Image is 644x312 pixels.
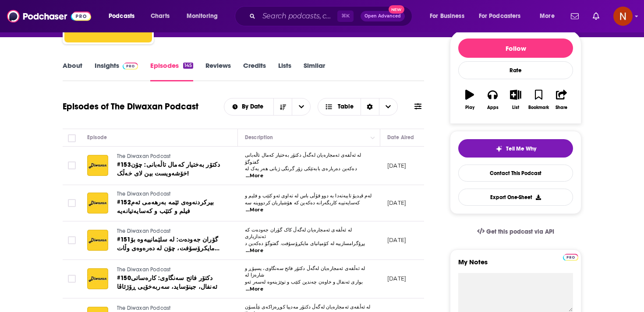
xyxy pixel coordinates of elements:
[151,10,170,22] span: Charts
[337,11,354,22] span: ⌘ K
[117,305,170,311] span: The Diwaxan Podcast
[495,145,502,152] img: tell me why sparkle
[479,10,521,22] span: For Podcasters
[589,9,603,24] a: Show notifications dropdown
[273,98,292,115] button: Sort Direction
[245,279,363,285] span: بواری ئەنفال و خاوەن چەندین کتێب و توێژینەوە لەسەر ئەو
[458,139,573,158] button: tell me why sparkleTell Me Why
[556,105,567,110] div: Share
[245,240,365,246] span: پڕۆگرامسازییە لە کۆمپانیای مایکڕۆسۆفت. گفتوگۆ دەکەین د
[242,104,266,110] span: By Date
[473,9,534,23] button: open menu
[567,9,582,24] a: Show notifications dropdown
[563,252,578,261] a: Pro website
[540,10,555,22] span: More
[504,84,527,116] button: List
[103,9,146,23] button: open menu
[68,275,76,283] span: Toggle select row
[387,162,406,169] p: [DATE]
[243,6,421,26] div: Search podcasts, credits, & more...
[246,207,263,214] span: ...More
[7,8,91,25] img: Podchaser - Follow, Share and Rate Podcasts
[245,152,361,165] span: لە ئەڵقەی ئەمجارەیان لەگەڵ دکتۆر بەختیار کەمال تاڵەبانی گفتوگۆ
[458,189,573,206] button: Export One-Sheet
[63,61,82,81] a: About
[245,200,360,206] span: کەسایەتییە کاریگەرانە دەکەین کە هۆشیاریان کردووینە سە
[183,63,193,69] div: 145
[117,235,222,253] a: #151گۆران جەودەت: لە سلێمانییەوە بۆ مایکرۆسۆفت، چۆن لە دەرەوەی وڵات کار بکەیت؟! - پۆدکاستی دیوەخان
[470,221,561,242] a: Get this podcast via API
[245,165,357,172] span: دەکەین دەربارەی بابەتێکی زۆر گرنگی ژیانی هەر یەک لە
[123,63,138,70] img: Podchaser Pro
[424,9,475,23] button: open menu
[361,98,379,115] div: Sort Direction
[364,14,401,18] span: Open Advanced
[487,105,499,110] div: Apps
[63,101,198,112] h1: Episodes of The Diwaxan Podcast
[613,7,633,26] button: Show profile menu
[246,286,263,293] span: ...More
[245,265,365,278] span: ‎لە ئەڵقەی ئەمجارەیان لەگەڵ دکتۆر فاتح سەنگاوی، پسپۆڕ و شارەزا لە
[458,39,573,58] button: Follow
[387,275,406,282] p: [DATE]
[117,228,170,234] span: The Diwaxan Podcast
[117,198,222,216] a: #152بیرکردنەوەی ئێمە بەرهەمی ئەم فیلم و کتێب و کەسایەتیانەیە
[486,228,554,235] span: Get this podcast via API
[245,227,352,240] span: لە ئەڵقەی ئەمجارەیان لەگەڵ کاک گۆران جەودەت کە ئەندازیاری
[205,61,231,81] a: Reviews
[292,98,310,115] button: open menu
[224,104,274,110] button: open menu
[246,247,263,254] span: ...More
[259,9,337,23] input: Search podcasts, credits, & more...
[150,61,193,81] a: Episodes145
[430,10,464,22] span: For Business
[95,61,138,81] a: InsightsPodchaser Pro
[117,274,217,291] span: #150‎دکتۆر فاتح سەنگاوی: کارەساتی ئەنفال، جینۆساید، سەربەخۆیی ڕۆژئاڤا
[68,236,76,244] span: Toggle select row
[458,165,573,182] a: Contact This Podcast
[145,9,175,23] a: Charts
[304,61,325,81] a: Similar
[613,7,633,26] span: Logged in as AdelNBM
[117,153,170,159] span: The Diwaxan Podcast
[117,191,170,197] span: The Diwaxan Podcast
[117,153,222,161] a: The Diwaxan Podcast
[613,7,633,26] img: User Profile
[506,145,536,152] span: Tell Me Why
[387,236,406,244] p: [DATE]
[117,161,222,178] a: #153دکتۆر بەختیار کەمال تاڵەبانی: چۆن خۆشەویست بین لای خەڵک!
[550,84,573,116] button: Share
[245,132,273,143] div: Description
[246,172,263,179] span: ...More
[117,190,222,198] a: The Diwaxan Podcast
[528,105,549,110] div: Bookmark
[465,105,474,110] div: Play
[458,61,573,79] div: Rate
[318,98,398,116] button: Choose View
[109,10,134,22] span: Podcasts
[117,274,222,291] a: #150‎دکتۆر فاتح سەنگاوی: کارەساتی ئەنفال، جینۆساید، سەربەخۆیی ڕۆژئاڤا
[387,132,414,143] div: Date Aired
[87,132,107,143] div: Episode
[361,11,405,21] button: Open AdvancedNew
[458,258,573,273] label: My Notes
[481,84,504,116] button: Apps
[117,266,170,273] span: The Diwaxan Podcast
[512,105,519,110] div: List
[224,98,311,116] h2: Choose List sort
[278,61,291,81] a: Lists
[387,199,406,207] p: [DATE]
[243,61,266,81] a: Credits
[368,133,378,143] button: Column Actions
[117,161,220,177] span: #153دکتۆر بەختیار کەمال تاڵەبانی: چۆن خۆشەویست بین لای خەڵک!
[563,254,578,261] img: Podchaser Pro
[187,10,218,22] span: Monitoring
[245,193,372,199] span: لەم ڤیدیۆ تایبەتەدا بە دوو قۆڵی باس لە تەاوی ئەو کتێب و فلیم و
[117,199,214,215] span: #152بیرکردنەوەی ئێمە بەرهەمی ئەم فیلم و کتێب و کەسایەتیانەیە
[527,84,550,116] button: Bookmark
[68,161,76,169] span: Toggle select row
[338,104,354,110] span: Table
[389,5,404,14] span: New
